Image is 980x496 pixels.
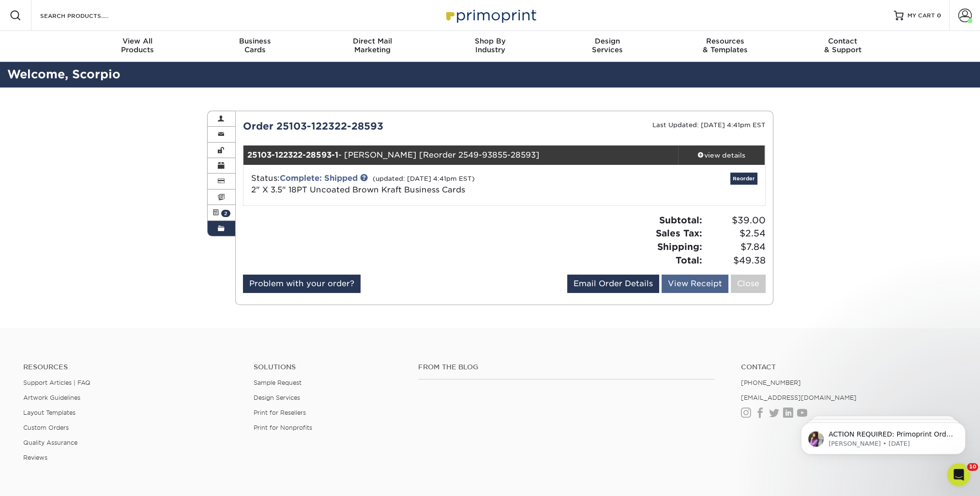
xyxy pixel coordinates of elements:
input: SEARCH PRODUCTS..... [39,10,134,21]
strong: Total: [676,255,702,265]
p: Message from Erica, sent 4w ago [42,37,167,46]
a: Print for Nonprofits [254,424,312,431]
a: Complete: Shipped [280,174,358,183]
h4: From the Blog [418,363,715,371]
span: 10 [967,463,978,471]
div: Industry [431,37,549,54]
span: $49.38 [705,254,766,267]
span: Shop By [431,37,549,45]
a: Design Services [254,394,300,401]
iframe: Intercom notifications message [786,402,980,470]
strong: Shipping: [657,241,702,252]
a: Print for Resellers [254,409,306,416]
a: View Receipt [662,275,728,293]
span: Contact [784,37,902,45]
h4: Solutions [254,363,404,371]
a: Close [731,275,766,293]
a: Resources& Templates [666,31,784,62]
span: Design [549,37,666,45]
a: Sample Request [254,379,302,386]
div: Status: [244,173,591,196]
a: Custom Orders [23,424,69,431]
span: Business [196,37,314,45]
div: Services [549,37,666,54]
div: view details [678,150,765,160]
span: 2" X 3.5" 18PT Uncoated Brown Kraft Business Cards [251,185,465,194]
div: - [PERSON_NAME] [Reorder 2549-93855-28593] [243,146,678,165]
a: BusinessCards [196,31,314,62]
span: View All [79,37,196,45]
a: Artwork Guidelines [23,394,80,401]
a: Quality Assurance [23,439,77,446]
div: Products [79,37,196,54]
strong: 25103-122322-28593-1 [247,150,338,160]
small: Last Updated: [DATE] 4:41pm EST [652,121,766,129]
span: $7.84 [705,240,766,254]
div: & Support [784,37,902,54]
span: MY CART [907,12,935,20]
span: $39.00 [705,214,766,227]
span: 2 [221,210,230,217]
a: Reviews [23,454,47,461]
a: [EMAIL_ADDRESS][DOMAIN_NAME] [741,394,857,401]
a: Problem with your order? [243,275,361,293]
a: [PHONE_NUMBER] [741,379,801,386]
span: 0 [937,12,941,19]
div: Cards [196,37,314,54]
img: Primoprint [442,5,539,26]
a: Support Articles | FAQ [23,379,90,386]
a: Email Order Details [567,275,659,293]
a: View AllProducts [79,31,196,62]
strong: Sales Tax: [656,228,702,238]
span: Direct Mail [314,37,431,45]
a: view details [678,146,765,165]
iframe: Intercom live chat [947,463,970,486]
a: Direct MailMarketing [314,31,431,62]
a: Shop ByIndustry [431,31,549,62]
a: 2 [208,205,236,220]
strong: Subtotal: [659,215,702,225]
span: ACTION REQUIRED: Primoprint Order 2594-42147-28593 Thank you for placing your print order with Pr... [42,28,166,237]
span: Resources [666,37,784,45]
div: & Templates [666,37,784,54]
a: Layout Templates [23,409,75,416]
small: (updated: [DATE] 4:41pm EST) [373,175,475,182]
div: Marketing [314,37,431,54]
a: DesignServices [549,31,666,62]
span: $2.54 [705,227,766,240]
h4: Resources [23,363,239,371]
a: Contact& Support [784,31,902,62]
div: Order 25103-122322-28593 [236,119,504,133]
a: Reorder [730,173,757,185]
a: Contact [741,363,957,371]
